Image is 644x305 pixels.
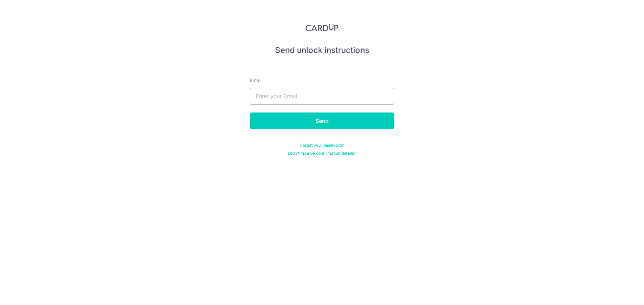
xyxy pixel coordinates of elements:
h5: Send unlock instructions [250,45,394,56]
input: Send [250,112,394,129]
a: Didn't receive confirmation details? [288,151,356,156]
a: Forgot your password? [300,143,344,148]
img: CardUp Logo [306,23,338,31]
span: translation missing: en.devise.label.Email [250,77,261,83]
input: Enter your Email [250,88,394,104]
